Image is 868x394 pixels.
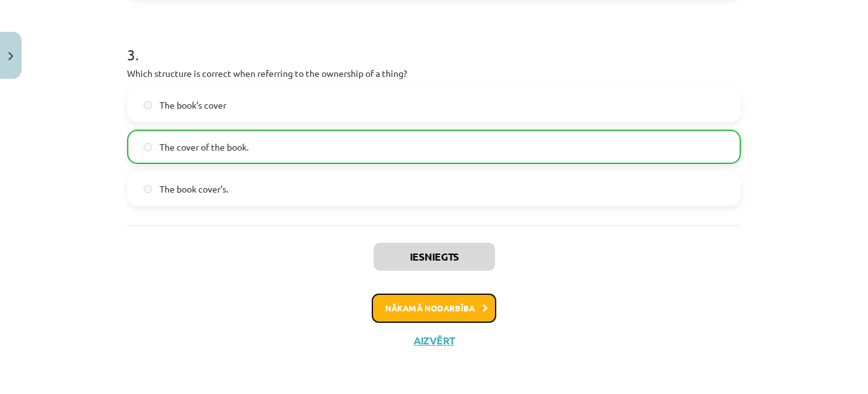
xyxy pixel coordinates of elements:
img: icon-close-lesson-0947bae3869378f0d4975bcd49f059093ad1ed9edebbc8119c70593378902aed.svg [8,52,13,60]
h1: 3 . [127,24,741,63]
input: The book’s cover [144,101,152,109]
p: Which structure is correct when referring to the ownership of a thing? [127,67,741,80]
input: The cover of the book. [144,143,152,151]
span: The cover of the book. [159,140,248,154]
input: The book cover’s. [144,185,152,193]
button: Iesniegts [374,243,495,271]
button: Nākamā nodarbība [372,294,496,323]
button: Aizvērt [410,334,458,347]
span: The book’s cover [159,98,226,112]
span: The book cover’s. [159,182,228,196]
